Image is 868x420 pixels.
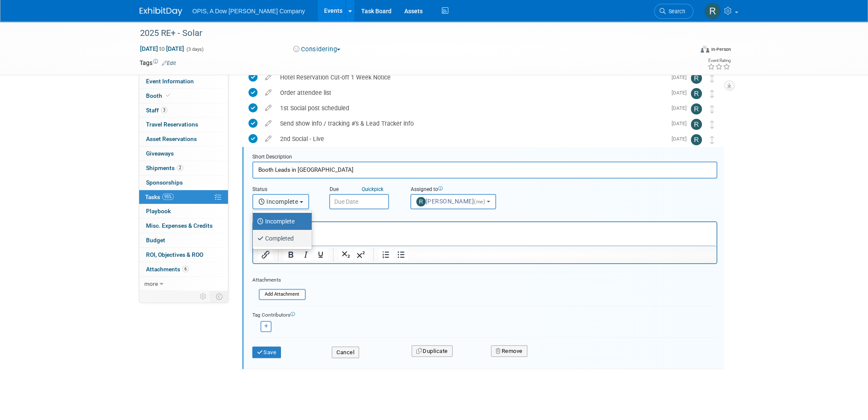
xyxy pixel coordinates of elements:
a: edit [261,73,276,81]
a: ROI, Objectives & ROO [139,248,228,262]
img: Renee Ortner [691,134,702,145]
span: Tasks [145,194,174,200]
button: Bold [283,249,298,261]
div: Status [252,186,316,194]
span: more [144,280,158,287]
span: Asset Reservations [146,135,197,142]
button: Underline [313,249,328,261]
span: [DATE] [DATE] [140,45,184,53]
div: Short Description [252,153,717,162]
div: 2nd Social - Live [276,132,666,146]
button: Cancel [332,347,359,358]
a: Staff3 [139,103,228,117]
span: Playbook [146,208,171,214]
button: Italic [298,249,313,261]
a: Quickpick [360,186,385,193]
span: Search [666,8,685,15]
a: edit [261,104,276,112]
a: edit [261,89,276,97]
a: Event Information [139,74,228,88]
span: Budget [146,237,165,244]
div: Attachments [252,276,306,284]
span: 2 [177,164,183,171]
div: Hotel Reservation Cut-off 1 Week Notice [276,70,666,85]
span: [DATE] [672,90,691,96]
button: Incomplete [252,194,309,209]
td: Personalize Event Tab Strip [196,291,211,302]
button: Considering [290,45,344,54]
a: more [139,277,228,291]
a: Asset Reservations [139,132,228,146]
i: Quick [362,186,374,192]
span: Sponsorships [146,179,183,186]
a: edit [261,120,276,127]
a: Edit [162,60,176,66]
span: Giveaways [146,150,174,157]
label: Incomplete [257,214,303,228]
i: Move task [710,90,714,98]
div: Due [329,186,397,194]
button: Bullet list [394,249,408,261]
a: Attachments6 [139,262,228,276]
button: Insert/edit link [258,249,273,261]
a: Giveaways [139,147,228,161]
span: 3 [161,107,167,113]
a: Search [654,4,693,19]
span: [DATE] [672,74,691,80]
i: Move task [710,136,714,144]
div: Assigned to [410,186,517,194]
a: Sponsorships [139,176,228,190]
span: [DATE] [672,120,691,126]
button: Remove [491,345,527,357]
button: Subscript [339,249,353,261]
button: Duplicate [412,345,453,357]
a: edit [261,135,276,143]
span: [PERSON_NAME] [416,198,487,205]
div: 1st Social post scheduled [276,101,666,115]
img: Renee Ortner [691,88,702,99]
span: Staff [146,107,167,114]
button: Superscript [354,249,368,261]
a: Shipments2 [139,161,228,175]
span: (3 days) [186,47,204,52]
span: [DATE] [672,105,691,111]
span: Booth [146,92,172,99]
span: Shipments [146,164,183,171]
td: Tags [140,59,176,67]
div: Tag Contributors [252,310,717,319]
span: Incomplete [258,198,298,205]
span: to [158,45,166,52]
img: Renee Ortner [691,119,702,130]
iframe: Rich Text Area [253,222,716,246]
div: Details [252,209,717,221]
div: Order attendee list [276,85,666,100]
img: Renee Ortner [704,3,721,19]
td: Toggle Event Tabs [210,291,228,302]
span: Event Information [146,78,194,85]
input: Due Date [329,194,389,209]
button: Numbered list [379,249,393,261]
span: (me) [474,199,485,205]
div: Event Format [643,44,731,57]
label: Completed [257,232,303,245]
span: Misc. Expenses & Credits [146,222,213,229]
a: Travel Reservations [139,117,228,132]
div: Event Rating [707,59,730,63]
button: Save [252,347,281,358]
div: Send show info / tracking #'s & Lead Tracker info [276,116,666,131]
div: In-Person [710,46,731,53]
span: Attachments [146,266,189,273]
a: Budget [139,233,228,247]
span: OPIS, A Dow [PERSON_NAME] Company [193,8,305,15]
img: Renee Ortner [691,103,702,115]
i: Move task [710,120,714,129]
i: Move task [710,105,714,113]
a: Playbook [139,204,228,218]
img: Format-Inperson.png [701,46,709,53]
i: Move task [710,74,714,82]
div: 2025 RE+ - Solar [137,26,681,41]
img: Renee Ortner [691,73,702,84]
span: 95% [162,194,174,200]
span: Travel Reservations [146,121,198,128]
